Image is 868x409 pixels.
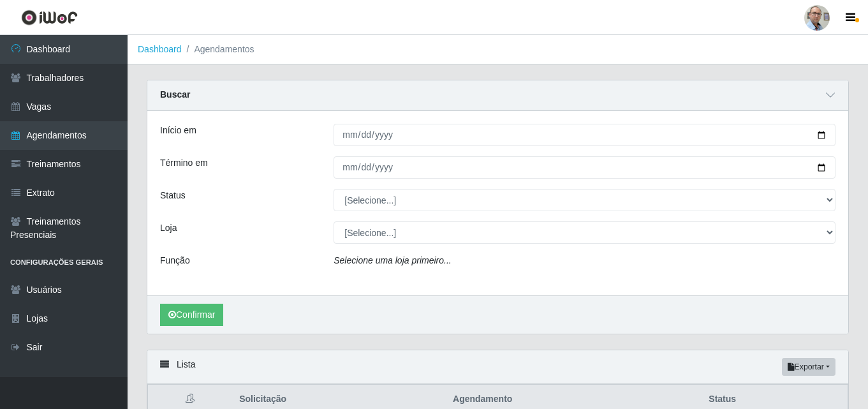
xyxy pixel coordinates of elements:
[182,43,254,56] li: Agendamentos
[160,89,190,100] strong: Buscar
[334,124,835,146] input: 00/00/0000
[160,221,177,235] label: Loja
[160,189,186,202] label: Status
[160,254,190,267] label: Função
[21,10,78,26] img: CoreUI Logo
[138,44,182,54] a: Dashboard
[334,156,835,179] input: 00/00/0000
[334,255,451,265] i: Selecione uma loja primeiro...
[128,35,868,64] nav: breadcrumb
[160,304,223,326] button: Confirmar
[160,156,208,170] label: Término em
[782,358,835,376] button: Exportar
[147,350,848,384] div: Lista
[160,124,196,137] label: Início em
